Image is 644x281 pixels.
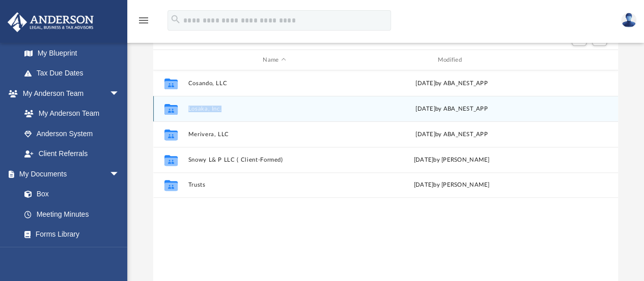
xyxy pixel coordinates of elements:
div: [DATE] by [PERSON_NAME] [365,181,538,190]
a: Forms Library [14,224,125,245]
div: [DATE] by [PERSON_NAME] [365,156,538,165]
div: [DATE] by ABA_NEST_APP [365,130,538,139]
a: Anderson System [14,123,130,144]
img: Anderson Advisors Platinum Portal [5,12,97,32]
a: My Documentsarrow_drop_down [7,164,130,184]
button: Snowy L& P LLC ( Client-Formed) [188,157,360,163]
div: [DATE] by ABA_NEST_APP [365,79,538,88]
a: menu [137,19,150,27]
i: menu [137,14,150,27]
button: Merivera, LLC [188,131,360,138]
a: Client Referrals [14,144,130,164]
a: My Anderson Team [14,104,125,124]
button: Cosando, LLC [188,80,360,87]
div: id [158,56,183,65]
div: Name [187,56,360,65]
a: My Blueprint [14,43,130,63]
span: arrow_drop_down [109,83,130,104]
div: [DATE] by ABA_NEST_APP [365,105,538,114]
a: Notarize [14,244,130,265]
div: id [542,56,613,65]
button: Trusts [188,182,360,189]
a: My Anderson Teamarrow_drop_down [7,83,130,104]
i: search [170,14,181,25]
img: User Pic [621,13,636,28]
a: Tax Due Dates [14,63,135,84]
div: Modified [365,56,538,65]
button: Losaka, Inc. [188,106,360,112]
a: Meeting Minutes [14,204,130,224]
a: Box [14,184,125,205]
span: arrow_drop_down [109,164,130,185]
